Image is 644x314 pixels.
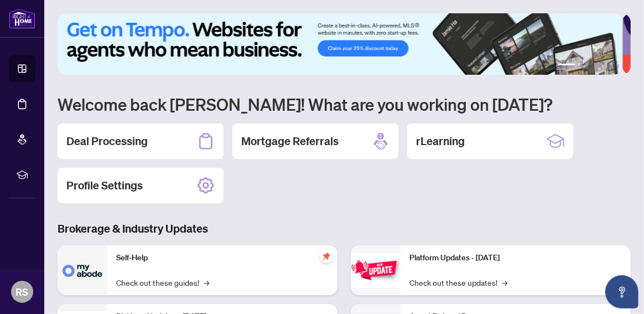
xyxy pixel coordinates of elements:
[66,133,148,149] h2: Deal Processing
[606,64,611,68] button: 5
[409,252,622,264] p: Platform Updates - [DATE]
[16,284,29,300] span: RS
[9,8,35,29] img: logo
[615,64,620,68] button: 6
[558,64,575,68] button: 1
[598,64,602,68] button: 4
[580,64,584,68] button: 2
[605,275,638,308] button: Open asap
[320,250,333,263] span: pushpin
[589,64,593,68] button: 3
[66,178,143,193] h2: Profile Settings
[204,276,209,289] span: →
[351,253,401,287] img: Platform Updates - June 23, 2025
[116,252,329,264] p: Self-Help
[241,133,339,149] h2: Mortgage Referrals
[416,133,465,149] h2: rLearning
[116,276,209,289] a: Check out these guides!→
[58,245,107,295] img: Self-Help
[58,13,622,75] img: Slide 0
[58,94,631,115] h1: Welcome back [PERSON_NAME]! What are you working on [DATE]?
[409,276,507,289] a: Check out these updates!→
[58,221,631,236] h3: Brokerage & Industry Updates
[502,276,507,289] span: →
